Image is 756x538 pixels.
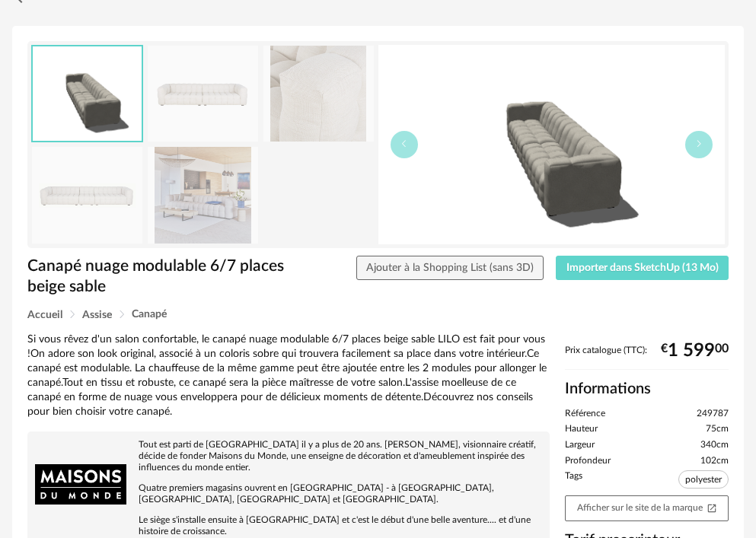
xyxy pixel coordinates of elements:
span: Canapé [132,309,167,320]
img: canape-nuage-modulable-6-7-places-beige-sable-1000-6-15-249787_1.jpg [148,46,258,142]
span: Importer dans SketchUp (13 Mo) [566,263,719,273]
div: Si vous rêvez d'un salon confortable, le canapé nuage modulable 6/7 places beige sable LILO est f... [27,333,550,419]
img: thumbnail.png [33,46,142,142]
div: € 00 [661,345,729,356]
span: polyester [678,470,729,489]
span: 75cm [706,423,729,435]
button: Importer dans SketchUp (13 Mo) [556,256,729,280]
img: canape-nuage-modulable-6-7-places-beige-sable-1000-6-15-249787_2.jpg [148,147,258,244]
p: Tout est parti de [GEOGRAPHIC_DATA] il y a plus de 20 ans. [PERSON_NAME], visionnaire créatif, dé... [35,439,542,473]
div: Prix catalogue (TTC): [565,345,729,370]
img: canape-nuage-modulable-6-7-places-beige-sable-1000-6-15-249787_5.jpg [263,46,374,142]
span: Hauteur [565,423,598,435]
p: Quatre premiers magasins ouvrent en [GEOGRAPHIC_DATA] - à [GEOGRAPHIC_DATA], [GEOGRAPHIC_DATA], [... [35,482,542,505]
span: 1 599 [668,345,715,356]
span: Tags [565,470,582,492]
span: Largeur [565,439,595,451]
p: Le siège s'installe ensuite à [GEOGRAPHIC_DATA] et c'est le début d'une belle aventure.... et d'u... [35,514,542,537]
img: brand logo [35,439,126,530]
span: 249787 [697,408,729,420]
span: Assise [82,310,112,320]
span: Accueil [27,310,62,320]
img: canape-nuage-modulable-6-7-places-beige-sable-1000-6-15-249787_7.jpg [32,147,142,244]
div: Breadcrumb [27,309,729,320]
h2: Informations [565,379,729,399]
h1: Canapé nuage modulable 6/7 places beige sable [27,256,311,298]
span: Ajouter à la Shopping List (sans 3D) [366,263,534,273]
span: 102cm [700,455,729,467]
img: thumbnail.png [378,45,726,244]
span: Open In New icon [707,502,717,512]
span: 340cm [700,439,729,451]
span: Référence [565,408,605,420]
a: Afficher sur le site de la marqueOpen In New icon [565,495,729,521]
button: Ajouter à la Shopping List (sans 3D) [356,256,544,280]
span: Profondeur [565,455,611,467]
